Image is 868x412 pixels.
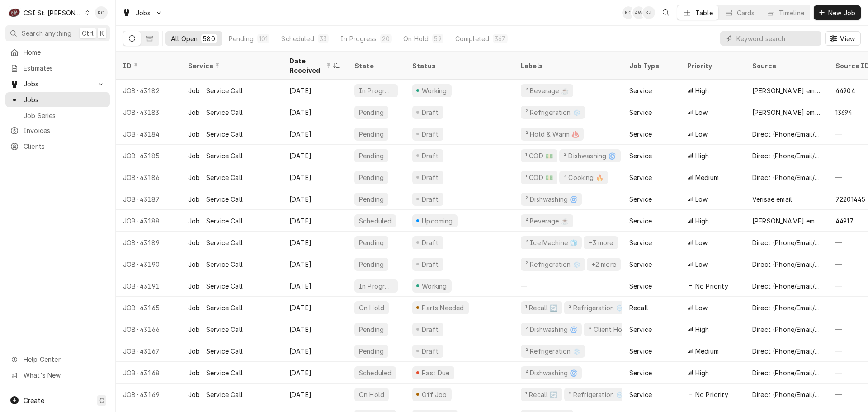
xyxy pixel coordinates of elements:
[622,6,635,19] div: Kelly Christen's Avatar
[752,61,819,71] div: Source
[358,129,385,139] div: Pending
[629,129,652,139] div: Service
[5,45,110,60] a: Home
[752,368,821,378] div: Direct (Phone/Email/etc.)
[358,151,385,161] div: Pending
[737,8,755,18] div: Cards
[568,303,625,313] div: ² Refrigeration ❄️
[95,6,108,19] div: Kelly Christen's Avatar
[320,34,327,43] div: 33
[24,355,104,364] span: Help Center
[695,238,708,247] span: Low
[188,173,243,182] div: Job | Service Call
[752,390,821,399] div: Direct (Phone/Email/etc.)
[24,79,92,89] span: Jobs
[695,281,728,291] span: No Priority
[136,8,151,18] span: Jobs
[116,166,181,188] div: JOB-43186
[587,238,614,247] div: +3 more
[752,346,821,356] div: Direct (Phone/Email/etc.)
[282,188,347,210] div: [DATE]
[358,86,394,95] div: In Progress
[5,368,110,383] a: Go to What's New
[629,194,652,204] div: Service
[825,31,861,46] button: View
[632,6,645,19] div: Alexandria Wilp's Avatar
[622,6,635,19] div: KC
[188,61,273,71] div: Service
[354,61,398,71] div: State
[695,216,709,226] span: High
[281,34,314,43] div: Scheduled
[5,123,110,138] a: Invoices
[116,101,181,123] div: JOB-43183
[24,370,104,380] span: What's New
[116,80,181,101] div: JOB-43182
[629,325,652,334] div: Service
[752,303,821,313] div: Direct (Phone/Email/etc.)
[116,188,181,210] div: JOB-43187
[687,61,736,71] div: Priority
[282,340,347,362] div: [DATE]
[188,108,243,117] div: Job | Service Call
[116,232,181,253] div: JOB-43189
[24,95,105,104] span: Jobs
[563,151,617,161] div: ² Dishwashing 🌀
[835,194,865,204] div: 72201445
[563,173,604,182] div: ² Cooking 🔥
[642,6,655,19] div: KJ
[629,61,673,71] div: Job Type
[282,123,347,145] div: [DATE]
[420,151,440,161] div: Draft
[188,346,243,356] div: Job | Service Call
[282,362,347,384] div: [DATE]
[629,260,652,269] div: Service
[116,362,181,384] div: JOB-43168
[629,151,652,161] div: Service
[835,86,855,95] div: 44904
[752,216,821,226] div: [PERSON_NAME] email
[420,281,448,291] div: Working
[695,8,713,18] div: Table
[514,275,622,297] div: —
[524,260,581,269] div: ² Refrigeration ❄️
[590,260,617,269] div: +2 more
[8,6,21,19] div: CSI St. Louis's Avatar
[629,86,652,95] div: Service
[695,194,708,204] span: Low
[524,368,578,378] div: ² Dishwashing 🌀
[420,129,440,139] div: Draft
[420,325,440,334] div: Draft
[282,275,347,297] div: [DATE]
[282,384,347,405] div: [DATE]
[24,126,105,135] span: Invoices
[752,173,821,182] div: Direct (Phone/Email/etc.)
[188,325,243,334] div: Job | Service Call
[524,303,559,313] div: ¹ Recall 🔄
[99,396,104,405] span: C
[188,194,243,204] div: Job | Service Call
[779,8,804,18] div: Timeline
[282,318,347,340] div: [DATE]
[282,166,347,188] div: [DATE]
[695,173,719,182] span: Medium
[282,210,347,232] div: [DATE]
[814,5,861,20] button: New Job
[282,101,347,123] div: [DATE]
[116,210,181,232] div: JOB-43188
[282,253,347,275] div: [DATE]
[524,129,580,139] div: ² Hold & Warm ♨️
[695,346,719,356] span: Medium
[524,390,559,399] div: ¹ Recall 🔄
[695,260,708,269] span: Low
[587,325,638,334] div: ³ Client Hold ⛔️
[752,325,821,334] div: Direct (Phone/Email/etc.)
[695,129,708,139] span: Low
[629,303,648,313] div: Recall
[403,34,429,43] div: On Hold
[358,173,385,182] div: Pending
[5,25,110,41] button: Search anythingCtrlK
[752,86,821,95] div: [PERSON_NAME] email
[629,238,652,247] div: Service
[5,61,110,76] a: Estimates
